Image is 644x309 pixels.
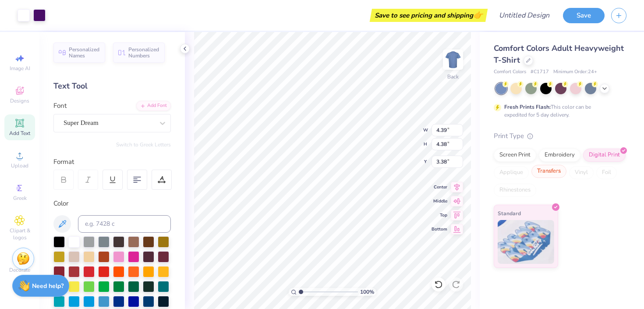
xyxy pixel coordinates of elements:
[432,184,447,190] span: Center
[53,199,171,209] div: Color
[4,227,35,241] span: Clipart & logos
[444,51,462,68] img: Back
[492,7,556,24] input: Untitled Design
[69,46,100,59] span: Personalized Names
[553,68,597,76] span: Minimum Order: 24 +
[136,101,171,111] div: Add Font
[447,73,459,81] div: Back
[494,149,536,162] div: Screen Print
[32,282,64,290] strong: Need help?
[128,46,159,59] span: Personalized Numbers
[53,157,172,167] div: Format
[539,149,580,162] div: Embroidery
[10,97,29,104] span: Designs
[569,166,594,179] div: Vinyl
[504,103,551,110] strong: Fresh Prints Flash:
[494,166,529,179] div: Applique
[13,195,27,202] span: Greek
[498,209,521,218] span: Standard
[494,131,626,141] div: Print Type
[494,68,526,76] span: Comfort Colors
[473,10,483,20] span: 👉
[10,65,30,72] span: Image AI
[531,165,566,178] div: Transfers
[432,198,447,204] span: Middle
[583,149,626,162] div: Digital Print
[563,8,605,23] button: Save
[78,215,171,233] input: e.g. 7428 c
[531,68,549,76] span: # C1717
[53,80,171,92] div: Text Tool
[596,166,617,179] div: Foil
[11,162,28,169] span: Upload
[432,212,447,218] span: Top
[494,184,536,197] div: Rhinestones
[432,226,447,232] span: Bottom
[116,141,171,148] button: Switch to Greek Letters
[9,266,30,273] span: Decorate
[494,43,624,65] span: Comfort Colors Adult Heavyweight T-Shirt
[504,103,612,119] div: This color can be expedited for 5 day delivery.
[372,9,485,22] div: Save to see pricing and shipping
[53,101,67,111] label: Font
[360,288,374,296] span: 100 %
[9,130,30,137] span: Add Text
[498,220,554,264] img: Standard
